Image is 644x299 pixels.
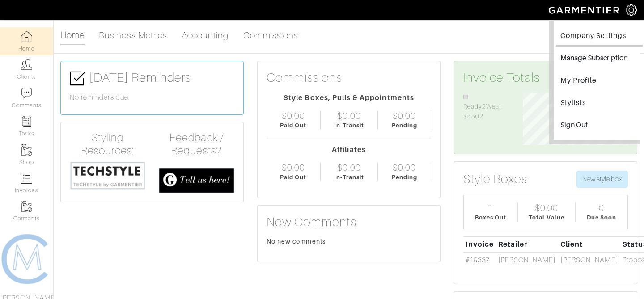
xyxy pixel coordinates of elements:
[267,215,431,230] h3: New Comments
[599,202,604,213] div: 0
[392,121,417,130] div: Pending
[21,31,32,42] img: dashboard-icon-dbcd8f5a0b271acd01030246c82b418ddd0df26cd7fceb0bd07c9910d44c42f6.png
[393,110,416,121] div: $0.00
[70,161,145,190] img: techstyle-93310999766a10050dc78ceb7f971a75838126fd19372ce40ba20cdf6a89b94b.png
[21,201,32,212] img: garments-icon-b7da505a4dc4fd61783c78ac3ca0ef83fa9d6f193b1c9dc38574b1d14d53ca28.png
[282,110,305,121] div: $0.00
[21,116,32,127] img: reminder-icon-8004d30b9f0a5d33ae49ab947aed9ed385cf756f9e5892f1edd6e32f2345188e.png
[159,168,234,194] img: feedback_requests-3821251ac2bd56c73c230f3229a5b25d6eb027adea667894f41107c140538ee0.png
[280,121,306,130] div: Paid Out
[463,172,528,187] h3: Style Boxes
[159,131,234,157] h4: Feedback / Requests?
[99,26,167,44] a: Business Metrics
[21,173,32,184] img: orders-icon-0abe47150d42831381b5fb84f609e132dff9fe21cb692f30cb5eec754e2cba89.png
[334,121,364,130] div: In-Transit
[267,93,431,103] div: Style Boxes, Pulls & Appointments
[393,162,416,173] div: $0.00
[529,213,564,222] div: Total Value
[496,236,558,252] th: Retailer
[337,110,360,121] div: $0.00
[463,236,496,252] th: Invoice
[70,70,234,86] h3: [DATE] Reminders
[70,93,234,102] h6: No reminders due
[544,2,626,18] img: garmentier-logo-header-white-b43fb05a5012e4ada735d5af1a66efaba907eab6374d6393d1fbf88cb4ef424d.png
[392,173,417,181] div: Pending
[21,144,32,156] img: garments-icon-b7da505a4dc4fd61783c78ac3ca0ef83fa9d6f193b1c9dc38574b1d14d53ca28.png
[558,236,620,252] th: Client
[576,171,628,188] button: New style box
[626,4,637,16] img: gear-icon-white-bd11855cb880d31180b6d7d6211b90ccbf57a29d726f0c71d8c61bd08dd39cc2.png
[488,202,493,213] div: 1
[556,49,643,69] button: Manage Subscription
[70,131,145,157] h4: Styling Resources:
[267,237,431,246] div: No new comments
[334,173,364,181] div: In-Transit
[475,213,506,222] div: Boxes Out
[556,116,643,136] input: Sign Out
[556,94,643,114] a: Stylists
[337,162,360,173] div: $0.00
[182,26,229,44] a: Accounting
[587,213,616,222] div: Due Soon
[267,144,431,155] div: Affiliates
[463,93,509,122] li: Ready2Wear: $5502
[463,70,628,85] h3: Invoice Totals
[280,173,306,181] div: Paid Out
[282,162,305,173] div: $0.00
[558,252,620,268] td: [PERSON_NAME]
[466,256,490,264] a: #19337
[556,27,643,47] a: Company Settings
[243,26,299,44] a: Commissions
[556,72,643,92] a: My Profile
[267,70,343,85] h3: Commissions
[60,26,85,45] a: Home
[21,88,32,99] img: comment-icon-a0a6a9ef722e966f86d9cbdc48e553b5cf19dbc54f86b18d962a5391bc8f6eb6.png
[496,252,558,268] td: [PERSON_NAME]
[70,71,85,86] img: check-box-icon-36a4915ff3ba2bd8f6e4f29bc755bb66becd62c870f447fc0dd1365fcfddab58.png
[535,202,558,213] div: $0.00
[21,59,32,70] img: clients-icon-6bae9207a08558b7cb47a8932f037763ab4055f8c8b6bfacd5dc20c3e0201464.png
